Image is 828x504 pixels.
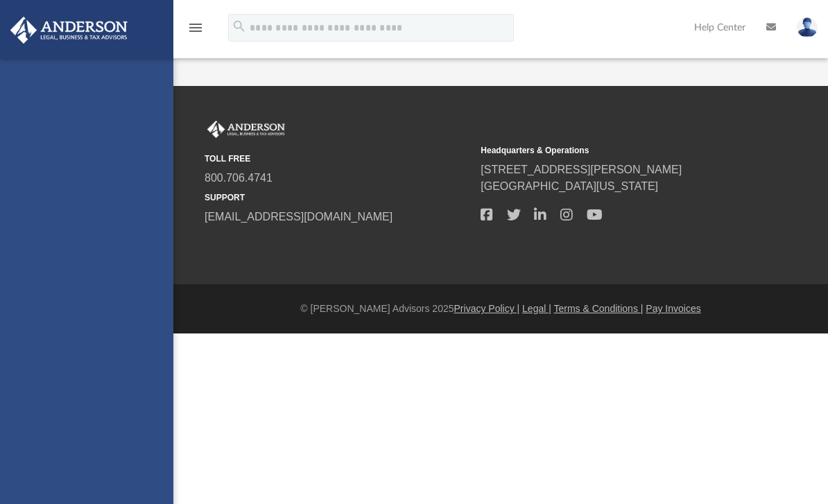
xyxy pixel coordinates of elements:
[6,17,132,44] img: Anderson Advisors Platinum Portal
[187,19,204,36] i: menu
[797,17,818,37] img: User Pic
[454,303,520,314] a: Privacy Policy |
[481,180,658,192] a: [GEOGRAPHIC_DATA][US_STATE]
[554,303,644,314] a: Terms & Conditions |
[205,172,273,184] a: 800.706.4741
[205,153,471,165] small: TOLL FREE
[522,303,551,314] a: Legal |
[205,211,393,223] a: [EMAIL_ADDRESS][DOMAIN_NAME]
[481,164,682,175] a: [STREET_ADDRESS][PERSON_NAME]
[173,302,828,316] div: © [PERSON_NAME] Advisors 2025
[205,191,471,204] small: SUPPORT
[646,303,700,314] a: Pay Invoices
[232,19,247,34] i: search
[481,144,747,157] small: Headquarters & Operations
[205,121,288,139] img: Anderson Advisors Platinum Portal
[187,26,204,36] a: menu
